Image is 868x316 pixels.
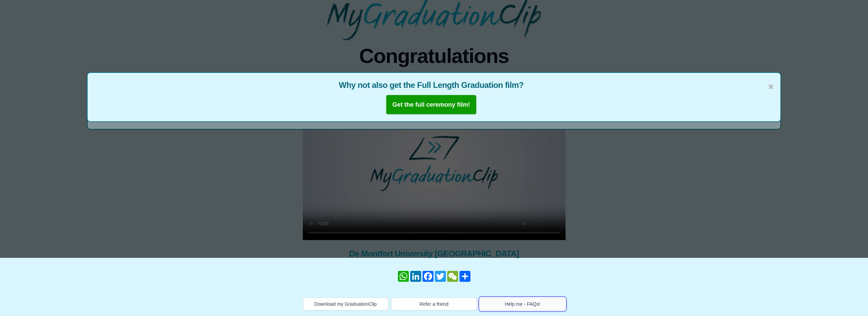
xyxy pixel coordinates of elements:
button: Get the full ceremony film! [386,95,477,115]
a: WhatsApp [397,271,410,282]
a: LinkedIn [410,271,422,282]
button: Help me - FAQs! [480,298,566,311]
button: Refer a friend [391,298,477,311]
a: Twitter [434,271,446,282]
b: Get the full ceremony film! [392,101,470,108]
span: × [768,80,774,94]
button: Download my GraduationClip [303,298,389,311]
span: Why not also get the Full Length Graduation film? [94,80,774,91]
a: Share [459,271,471,282]
a: WeChat [446,271,459,282]
a: Facebook [422,271,434,282]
